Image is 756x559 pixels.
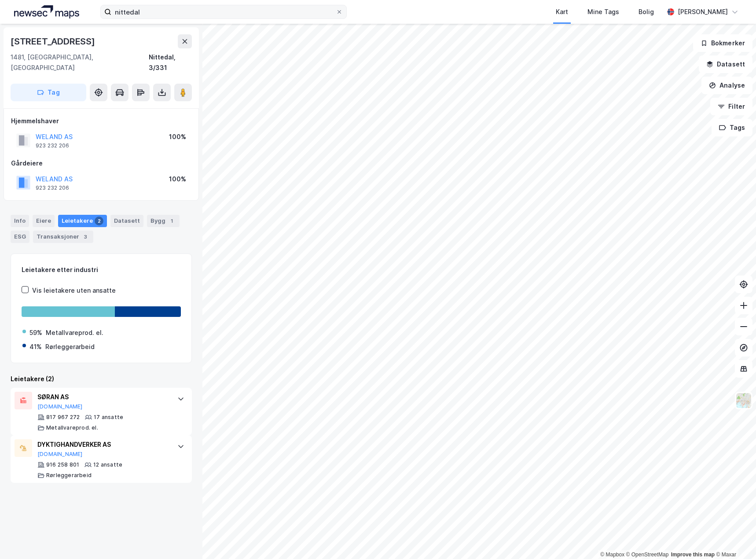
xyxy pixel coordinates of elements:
div: Rørleggerarbeid [45,342,95,352]
div: DYKTIGHANDVERKER AS [37,439,169,450]
div: 916 258 801 [46,461,79,468]
div: Vis leietakere uten ansatte [32,285,116,296]
div: Leietakere [58,215,107,227]
div: Hjemmelshaver [11,116,191,126]
div: Transaksjoner [33,231,93,243]
button: Filter [710,98,752,115]
div: Bolig [639,7,654,17]
a: Improve this map [671,552,715,558]
div: 41% [29,342,42,352]
div: 59% [29,327,42,338]
div: [PERSON_NAME] [678,7,728,17]
div: 2 [95,217,103,225]
div: Leietakere (2) [11,374,192,384]
button: [DOMAIN_NAME] [37,451,83,458]
button: Tags [712,119,752,136]
button: [DOMAIN_NAME] [37,403,83,410]
div: 817 967 272 [46,414,80,421]
div: 1481, [GEOGRAPHIC_DATA], [GEOGRAPHIC_DATA] [11,52,149,73]
div: 923 232 206 [36,142,69,149]
div: 17 ansatte [94,414,123,421]
div: Leietakere etter industri [22,265,181,275]
div: Metallvareprod. el. [46,327,103,338]
div: Bygg [147,215,180,227]
div: Metallvareprod. el. [46,424,98,431]
button: Bokmerker [693,34,752,52]
button: Tag [11,84,86,101]
div: Mine Tags [587,7,619,17]
div: 12 ansatte [93,461,122,468]
a: Mapbox [600,552,624,558]
div: 3 [81,232,90,241]
div: Kontrollprogram for chat [712,517,756,559]
a: OpenStreetMap [626,552,669,558]
div: Kart [556,7,568,17]
img: Z [735,392,752,409]
input: Søk på adresse, matrikkel, gårdeiere, leietakere eller personer [111,5,336,18]
button: Analyse [701,77,752,94]
div: Eiere [33,215,55,227]
div: Nittedal, 3/331 [149,52,192,73]
div: 923 232 206 [36,184,69,191]
iframe: Chat Widget [712,517,756,559]
div: Gårdeiere [11,158,191,169]
div: 1 [167,217,176,225]
div: Rørleggerarbeid [46,472,92,479]
div: [STREET_ADDRESS] [11,34,97,48]
div: 100% [169,174,186,184]
button: Datasett [699,55,752,73]
div: SØRAN AS [37,392,169,402]
div: Info [11,215,29,227]
div: ESG [11,231,29,243]
div: Datasett [110,215,143,227]
img: logo.a4113a55bc3d86da70a041830d287a7e.svg [14,5,79,18]
div: 100% [169,132,186,142]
